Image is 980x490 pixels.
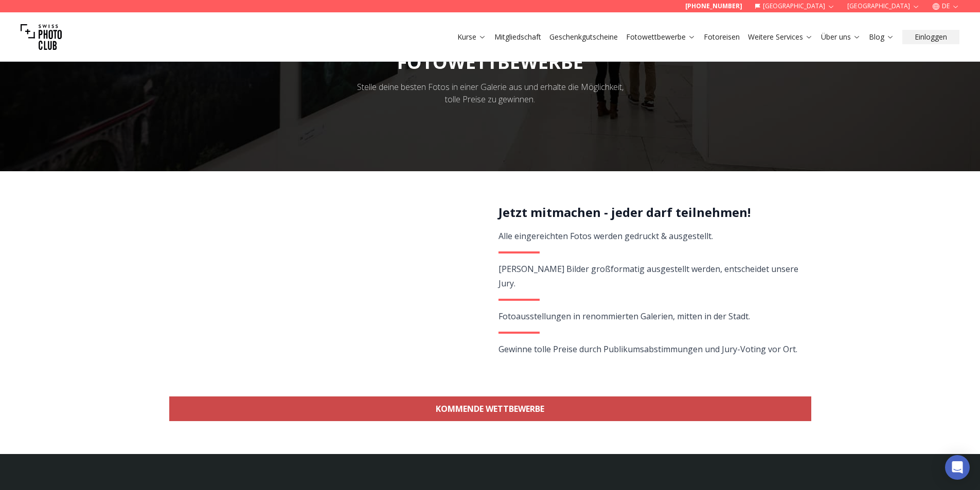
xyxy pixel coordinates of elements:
div: FOTOWETTBEWERBE [393,52,587,72]
button: Weitere Services [744,30,817,44]
button: Kurse [453,30,490,44]
div: Open Intercom Messenger [945,455,970,480]
button: Geschenkgutscheine [545,30,622,44]
a: Blog [869,32,894,42]
button: Über uns [817,30,865,44]
a: Über uns [821,32,861,42]
a: KOMMENDE WETTBEWERBE [169,396,811,421]
a: Weitere Services [748,32,813,42]
a: Fotoreisen [704,32,740,42]
h2: Jetzt mitmachen - jeder darf teilnehmen! [498,204,799,221]
a: Mitgliedschaft [494,32,541,42]
span: SPC PHOTO AWARDS: [393,29,587,72]
span: Alle eingereichten Fotos werden gedruckt & ausgestellt. [498,230,713,242]
span: Gewinne tolle Preise durch Publikumsabstimmungen und Jury-Voting vor Ort. [498,343,797,355]
a: [PHONE_NUMBER] [685,2,742,10]
div: Stelle deine besten Fotos in einer Galerie aus und erhalte die Möglichkeit, tolle Preise zu gewin... [350,81,630,105]
button: Blog [865,30,898,44]
img: Swiss photo club [21,16,62,58]
a: Geschenkgutscheine [549,32,618,42]
button: Mitgliedschaft [490,30,545,44]
button: Fotowettbewerbe [622,30,700,44]
button: Einloggen [902,30,959,44]
span: Fotoausstellungen in renommierten Galerien, mitten in der Stadt. [498,311,750,322]
a: Kurse [457,32,486,42]
a: Fotowettbewerbe [626,32,696,42]
button: Fotoreisen [700,30,744,44]
span: [PERSON_NAME] Bilder großformatig ausgestellt werden, entscheidet unsere Jury. [498,263,798,289]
